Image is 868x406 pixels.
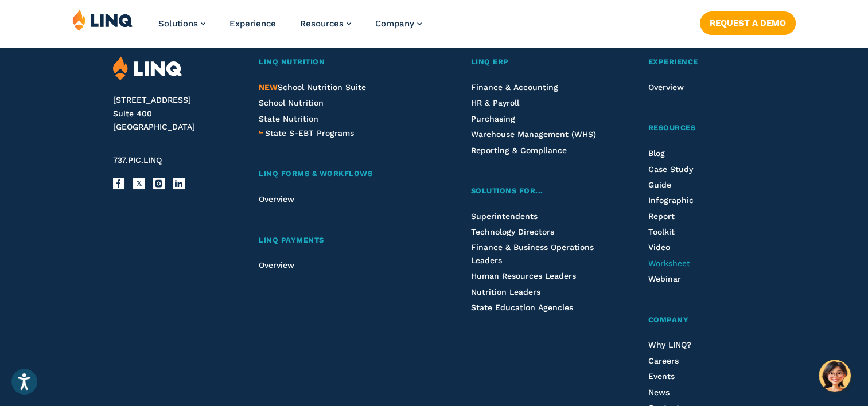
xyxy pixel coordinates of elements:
[471,271,576,280] a: Human Resources Leaders
[265,128,354,138] span: State S-EBT Programs
[471,287,540,296] a: Nutrition Leaders
[158,9,422,47] nav: Primary Navigation
[158,18,205,29] a: Solutions
[648,388,670,397] a: News
[259,57,325,66] span: LINQ Nutrition
[648,274,681,283] a: Webinar
[648,180,671,189] a: Guide
[259,169,372,178] span: LINQ Forms & Workflows
[259,114,318,123] a: State Nutrition
[259,235,423,247] a: LINQ Payments
[265,127,354,139] a: State S-EBT Programs
[173,178,185,189] a: LinkedIn
[700,11,796,34] a: Request a Demo
[300,18,344,29] span: Resources
[153,178,165,189] a: Instagram
[375,18,414,29] span: Company
[648,83,684,92] a: Overview
[300,18,351,29] a: Resources
[648,243,670,252] a: Video
[259,194,294,204] a: Overview
[819,360,851,392] button: Hello, have a question? Let’s chat.
[648,340,691,349] a: Why LINQ?
[113,56,182,81] img: LINQ | K‑12 Software
[471,130,596,139] a: Warehouse Management (WHS)
[113,178,124,189] a: Facebook
[259,260,294,270] a: Overview
[700,9,796,34] nav: Button Navigation
[471,57,509,66] span: LINQ ERP
[259,236,324,244] span: LINQ Payments
[648,227,675,236] a: Toolkit
[471,243,594,264] a: Finance & Business Operations Leaders
[471,212,538,221] a: Superintendents
[648,122,756,134] a: Resources
[113,155,162,165] span: 737.PIC.LINQ
[471,146,567,155] a: Reporting & Compliance
[648,259,690,268] a: Worksheet
[648,196,694,205] a: Infographic
[648,57,698,66] span: Experience
[648,372,675,381] a: Events
[648,314,756,326] a: Company
[259,168,423,180] a: LINQ Forms & Workflows
[471,114,515,123] a: Purchasing
[648,356,679,365] a: Careers
[648,149,665,158] a: Blog
[113,93,237,134] address: [STREET_ADDRESS] Suite 400 [GEOGRAPHIC_DATA]
[229,18,276,29] a: Experience
[259,83,366,92] span: School Nutrition Suite
[471,303,573,312] a: State Education Agencies
[158,18,198,29] span: Solutions
[648,56,756,68] a: Experience
[72,9,133,31] img: LINQ | K‑12 Software
[471,56,601,68] a: LINQ ERP
[259,83,278,92] span: NEW
[648,315,689,324] span: Company
[471,83,558,92] a: Finance & Accounting
[471,227,554,236] a: Technology Directors
[648,212,675,221] a: Report
[648,123,696,132] span: Resources
[259,98,324,107] a: School Nutrition
[375,18,422,29] a: Company
[133,178,145,189] a: X
[259,83,366,92] a: NEWSchool Nutrition Suite
[471,98,519,107] a: HR & Payroll
[648,165,693,174] a: Case Study
[259,56,423,68] a: LINQ Nutrition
